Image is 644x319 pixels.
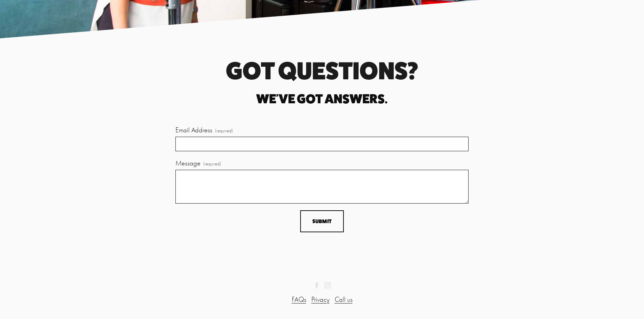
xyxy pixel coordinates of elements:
[27,59,617,82] h1: got questions?
[203,161,221,168] span: (required)
[313,282,320,289] a: 2 Dudes & A Booth
[175,125,212,135] span: Email Address
[300,210,344,232] button: SubmitSubmit
[335,294,353,305] a: Call us
[312,218,332,224] span: Submit
[215,128,233,135] span: (required)
[27,92,617,105] h2: We've got answers.
[175,158,200,168] span: Message
[292,294,306,305] a: FAQs
[311,294,330,305] a: Privacy
[324,282,331,289] a: Instagram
